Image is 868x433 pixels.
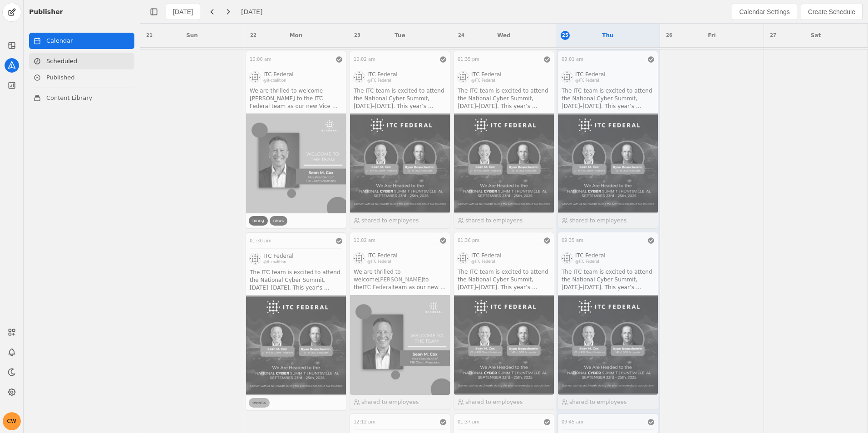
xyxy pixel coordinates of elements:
[497,31,511,40] div: Wed
[395,31,405,40] div: Tue
[739,7,789,16] span: Calendar Settings
[665,31,674,40] div: 26
[808,7,855,16] span: Create Schedule
[173,7,193,16] div: [DATE]
[249,31,258,40] div: 22
[561,31,570,40] div: 25
[602,31,613,40] div: Thu
[353,31,362,40] div: 23
[801,4,863,20] button: Create Schedule
[186,31,198,40] div: Sun
[769,31,778,40] div: 27
[811,31,821,40] div: Sat
[29,90,134,106] a: Content Library
[29,53,134,69] a: Scheduled
[732,4,797,20] button: Calendar Settings
[241,7,262,16] div: [DATE]
[457,31,466,40] div: 24
[166,4,200,20] button: [DATE]
[29,69,134,86] a: Published
[290,31,303,40] div: Mon
[145,31,154,40] div: 21
[3,412,21,430] button: CW
[708,31,715,40] div: Fri
[29,33,134,49] a: Calendar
